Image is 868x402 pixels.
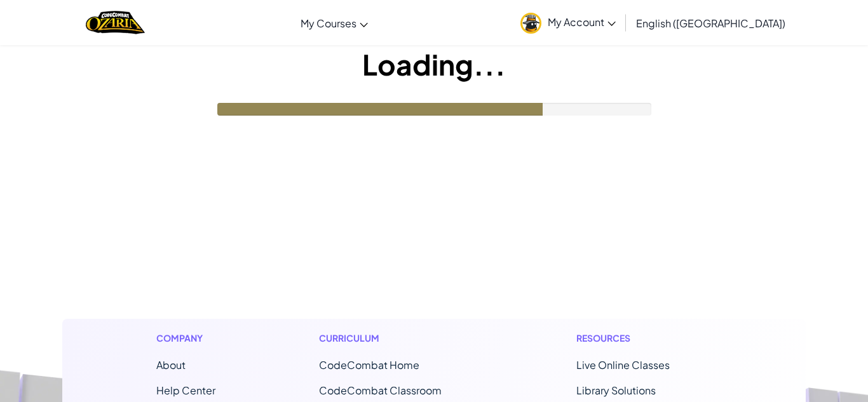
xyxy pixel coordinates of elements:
[156,332,215,345] h1: Company
[576,358,670,372] a: Live Online Classes
[301,17,356,30] span: My Courses
[319,358,419,372] span: CodeCombat Home
[636,17,785,30] span: English ([GEOGRAPHIC_DATA])
[86,10,145,36] a: Ozaria by CodeCombat logo
[548,15,616,29] span: My Account
[576,384,656,397] a: Library Solutions
[319,384,442,397] a: CodeCombat Classroom
[576,332,712,345] h1: Resources
[319,332,473,345] h1: Curriculum
[86,10,145,36] img: Home
[294,6,374,40] a: My Courses
[514,3,622,43] a: My Account
[156,384,215,397] a: Help Center
[156,358,186,372] a: About
[520,13,541,34] img: avatar
[630,6,792,40] a: English ([GEOGRAPHIC_DATA])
